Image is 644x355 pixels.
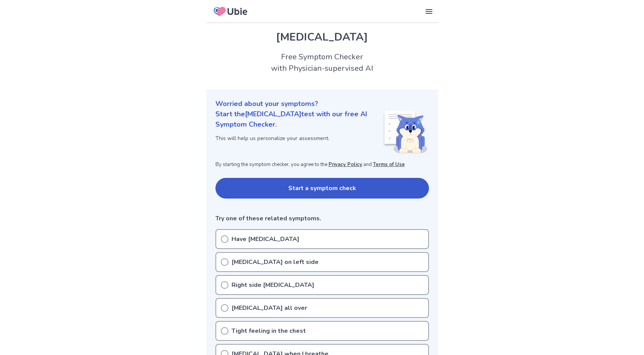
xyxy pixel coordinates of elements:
[232,257,319,267] p: [MEDICAL_DATA] on left side
[329,161,362,168] a: Privacy Policy
[232,326,306,335] p: Tight feeling in the chest
[232,234,299,244] p: Have [MEDICAL_DATA]
[215,161,429,169] p: By starting the symptom checker, you agree to the and
[215,178,429,199] button: Start a symptom check
[215,214,429,223] p: Try one of these related symptoms.
[383,111,427,153] img: Shiba
[215,134,383,142] p: This will help us personalize your assessment.
[373,161,405,168] a: Terms of Use
[215,99,429,109] p: Worried about your symptoms?
[215,29,429,45] h1: [MEDICAL_DATA]
[206,51,438,74] h2: Free Symptom Checker with Physician-supervised AI
[215,109,383,130] p: Start the [MEDICAL_DATA] test with our free AI Symptom Checker.
[232,303,307,313] p: [MEDICAL_DATA] all over
[232,280,314,290] p: Right side [MEDICAL_DATA]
